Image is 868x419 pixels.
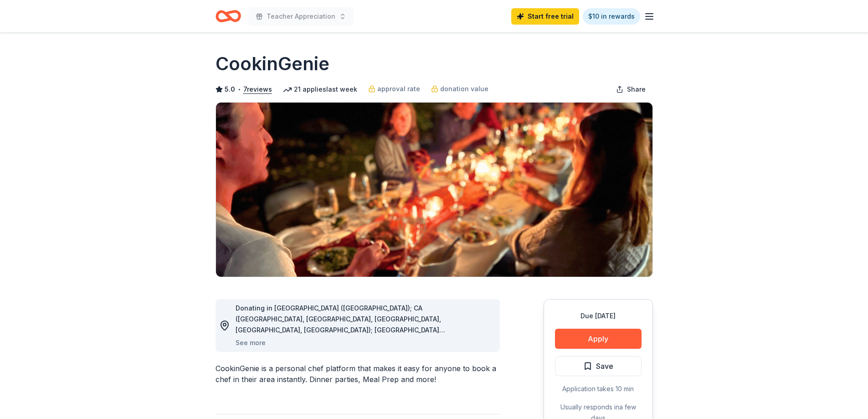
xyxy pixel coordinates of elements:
button: Share [609,80,653,98]
button: Teacher Appreciation [248,7,354,26]
span: Teacher Appreciation [267,11,335,22]
div: Due [DATE] [555,310,642,321]
button: See more [236,337,266,348]
button: Apply [555,329,642,349]
span: Share [627,84,646,95]
h1: CookinGenie [216,51,329,77]
span: Save [596,360,613,372]
a: Home [216,5,241,27]
span: donation value [440,83,488,94]
a: approval rate [368,83,420,94]
a: donation value [431,83,488,94]
button: 7reviews [243,84,272,95]
div: Application takes 10 min [555,383,642,394]
span: 5.0 [225,84,235,95]
a: Start free trial [511,8,579,25]
span: approval rate [377,83,420,94]
button: Save [555,356,642,376]
div: 21 applies last week [283,84,357,95]
a: $10 in rewards [583,8,640,25]
img: Image for CookinGenie [216,103,652,277]
span: • [237,86,241,93]
div: CookinGenie is a personal chef platform that makes it easy for anyone to book a chef in their are... [216,363,500,385]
